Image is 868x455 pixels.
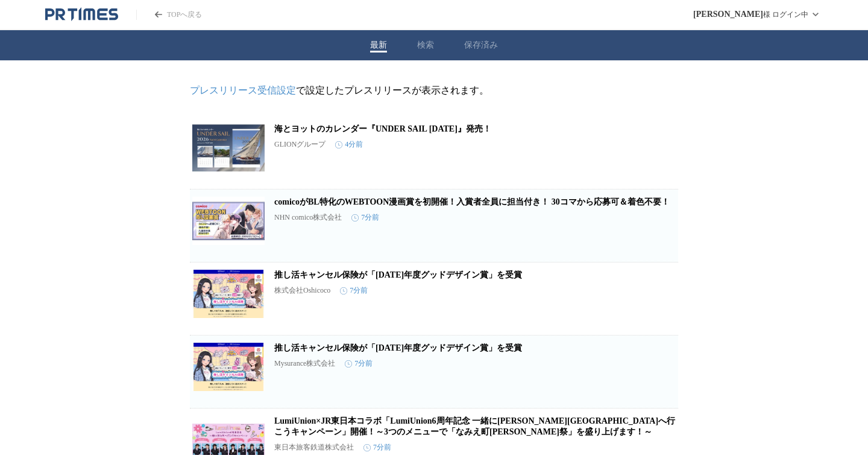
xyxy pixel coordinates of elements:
a: PR TIMESのトップページはこちら [45,7,118,22]
img: 推し活キャンセル保険が「2025年度グッドデザイン賞」を受賞 [192,270,265,318]
span: [PERSON_NAME] [693,10,763,19]
button: 保存済み [464,40,498,51]
time: 7分前 [363,442,391,453]
a: PR TIMESのトップページはこちら [136,10,202,20]
img: 海とヨットのカレンダー『UNDER SAIL 2026』発売！ [192,124,265,172]
time: 4分前 [335,139,363,150]
time: 7分前 [340,285,368,296]
a: プレスリリース受信設定 [190,85,296,95]
button: 検索 [417,40,434,51]
a: comicoがBL特化のWEBTOON漫画賞を初開催！入賞者全員に担当付き！ 30コマから応募可＆着色不要！ [274,197,670,206]
p: で設定したプレスリリースが表示されます。 [190,84,678,97]
img: 推し活キャンセル保険が「2025年度グッドデザイン賞」を受賞 [192,343,265,391]
time: 7分前 [351,212,379,223]
p: Mysurance株式会社 [274,358,335,369]
a: 推し活キャンセル保険が「[DATE]年度グッドデザイン賞」を受賞 [274,343,522,352]
time: 7分前 [345,358,373,369]
p: NHN comico株式会社 [274,212,342,223]
a: 海とヨットのカレンダー『UNDER SAIL [DATE]』発売！ [274,124,491,133]
p: GLIONグループ [274,139,325,150]
img: comicoがBL特化のWEBTOON漫画賞を初開催！入賞者全員に担当付き！ 30コマから応募可＆着色不要！ [192,197,265,245]
p: 株式会社Oshicoco [274,285,330,296]
p: 東日本旅客鉄道株式会社 [274,442,354,453]
a: 推し活キャンセル保険が「[DATE]年度グッドデザイン賞」を受賞 [274,270,522,279]
button: 最新 [370,40,387,51]
a: LumiUnion×JR東日本コラボ「LumiUnion6周年記念 一緒に[PERSON_NAME][GEOGRAPHIC_DATA]へ行こうキャンペーン」開催！～3つのメニューで「なみえ町[P... [274,416,675,436]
